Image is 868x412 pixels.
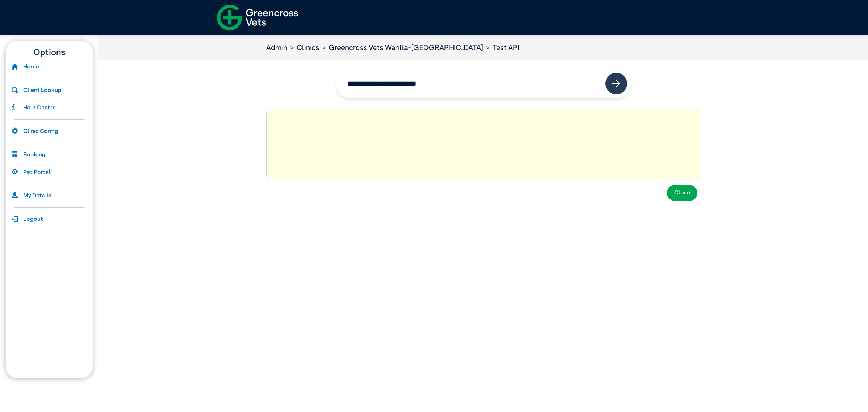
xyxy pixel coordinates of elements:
p: Options [33,47,65,58]
a: Pet Portal [12,168,51,177]
button: Close [667,185,697,201]
a: Clinic Config [12,127,58,136]
a: Booking [12,151,46,159]
a: Logout [12,215,43,224]
input: Endpoint [340,69,606,98]
a: Home [12,63,39,71]
a: Clinics [297,44,319,51]
img: f-logo [217,2,298,33]
nav: breadcrumb [266,42,700,53]
a: Client Lookup [12,86,61,95]
img: icon-right [612,79,621,88]
a: Greencross Vets Warilla-[GEOGRAPHIC_DATA] [329,44,483,51]
li: Test API [483,42,519,53]
a: My Details [12,192,51,200]
a: Help Centre [12,104,56,112]
a: Admin [266,44,287,51]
